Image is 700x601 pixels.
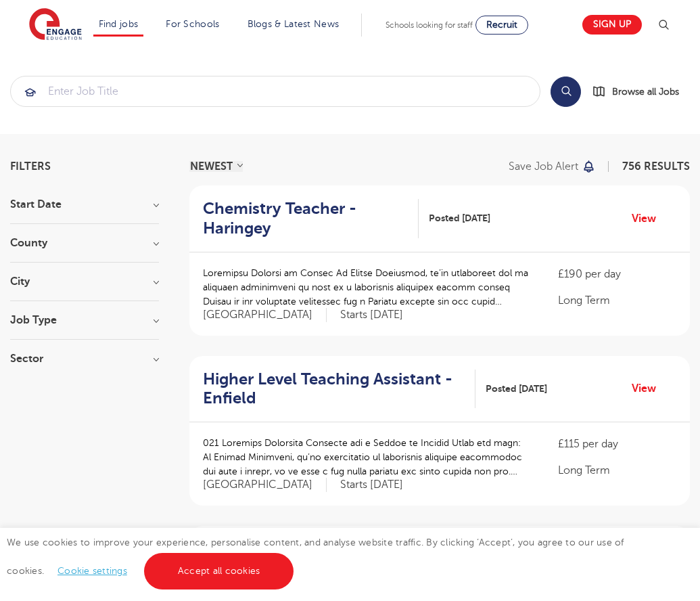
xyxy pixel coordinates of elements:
p: £190 per day [558,266,676,282]
div: Submit [10,76,540,107]
p: Starts [DATE] [340,308,403,322]
h3: Job Type [10,315,159,326]
a: Find jobs [99,19,139,29]
p: Loremipsu Dolorsi am Consec Ad Elitse Doeiusmod, te’in utlaboreet dol ma aliquaen adminimveni qu ... [203,266,531,309]
span: Recruit [486,20,517,30]
p: £115 per day [558,436,676,452]
a: Cookie settings [57,566,127,576]
p: 021 Loremips Dolorsita Consecte adi e Seddoe te Incidid Utlab etd magn: Al Enimad Minimveni, qu’n... [203,436,531,478]
a: For Schools [166,19,219,29]
span: [GEOGRAPHIC_DATA] [203,308,327,322]
a: Recruit [475,16,528,35]
span: Filters [10,161,51,172]
span: 756 RESULTS [622,160,690,173]
a: Browse all Jobs [592,84,690,99]
a: Chemistry Teacher - Haringey [203,199,419,238]
h3: Sector [10,353,159,364]
h2: Higher Level Teaching Assistant - Enfield [203,370,465,409]
p: Long Term [558,292,676,309]
span: Posted [DATE] [486,382,547,396]
a: Sign up [582,15,642,35]
span: We use cookies to improve your experience, personalise content, and analyse website traffic. By c... [7,537,624,576]
input: Submit [11,76,540,106]
span: Schools looking for staff [386,20,473,30]
p: Save job alert [509,161,578,172]
a: View [632,380,666,397]
span: Posted [DATE] [429,211,490,225]
h3: County [10,238,159,248]
p: Starts [DATE] [340,478,403,492]
a: Accept all cookies [144,553,294,589]
span: Browse all Jobs [612,84,679,99]
a: Higher Level Teaching Assistant - Enfield [203,370,475,409]
a: View [632,210,666,227]
h3: City [10,276,159,287]
h3: Start Date [10,199,159,210]
span: [GEOGRAPHIC_DATA] [203,478,327,492]
button: Search [551,76,581,107]
p: Long Term [558,462,676,478]
a: Blogs & Latest News [248,19,340,29]
img: Engage Education [29,8,82,42]
h2: Chemistry Teacher - Haringey [203,199,408,238]
button: Save job alert [509,161,596,172]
